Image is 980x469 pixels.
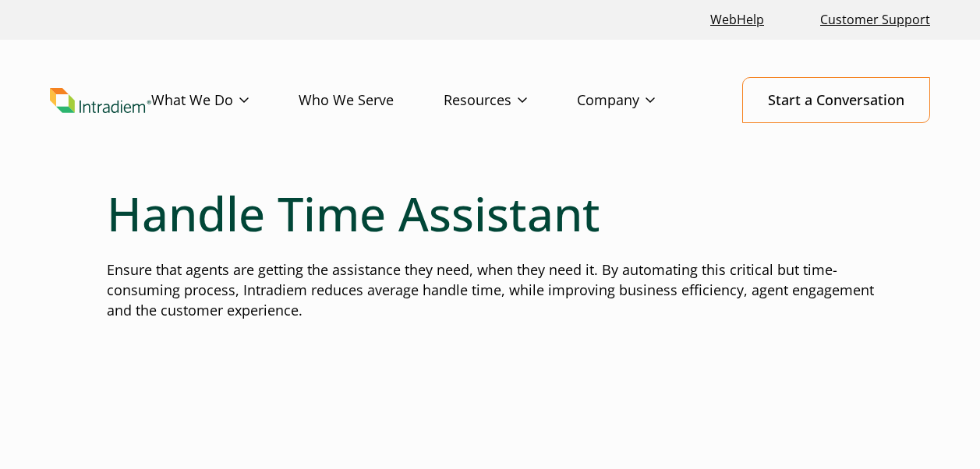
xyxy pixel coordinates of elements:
[107,185,874,242] h1: Handle Time Assistant
[577,78,705,123] a: Company
[107,260,874,321] p: Ensure that agents are getting the assistance they need, when they need it. By automating this cr...
[814,3,936,37] a: Customer Support
[151,78,299,123] a: What We Do
[444,78,577,123] a: Resources
[50,88,151,113] img: Intradiem
[50,88,151,113] a: Link to homepage of Intradiem
[742,77,930,123] a: Start a Conversation
[704,3,770,37] a: Link opens in a new window
[299,78,444,123] a: Who We Serve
